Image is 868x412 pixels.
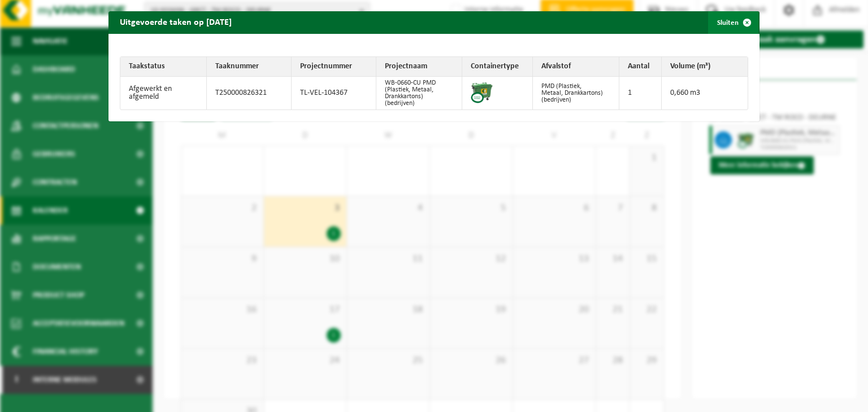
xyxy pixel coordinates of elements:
[292,77,376,109] td: TL-VEL-104367
[533,77,619,109] td: PMD (Plastiek, Metaal, Drankkartons) (bedrijven)
[120,57,207,77] th: Taakstatus
[108,11,243,33] h2: Uitgevoerde taken op [DATE]
[462,57,533,77] th: Containertype
[708,11,758,34] button: Sluiten
[376,77,463,109] td: WB-0660-CU PMD (Plastiek, Metaal, Drankkartons) (bedrijven)
[662,77,748,109] td: 0,660 m3
[376,57,463,77] th: Projectnaam
[207,77,292,109] td: T250000826321
[292,57,376,77] th: Projectnummer
[662,57,748,77] th: Volume (m³)
[533,57,619,77] th: Afvalstof
[207,57,292,77] th: Taaknummer
[120,77,207,109] td: Afgewerkt en afgemeld
[619,57,662,77] th: Aantal
[619,77,662,109] td: 1
[471,81,493,103] img: WB-0660-CU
